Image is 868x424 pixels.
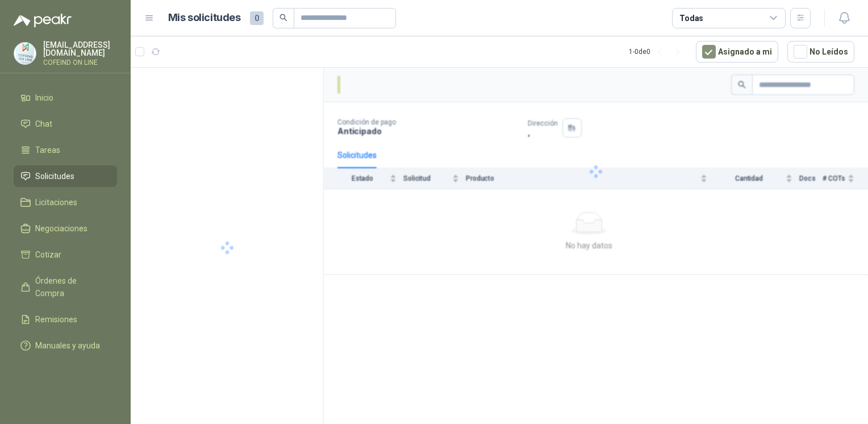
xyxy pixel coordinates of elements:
[35,222,87,235] span: Negociaciones
[35,170,74,182] span: Solicitudes
[14,309,117,330] a: Remisiones
[35,248,61,261] span: Cotizar
[14,139,117,161] a: Tareas
[679,12,703,24] div: Todas
[14,244,117,265] a: Cotizar
[43,41,117,57] p: [EMAIL_ADDRESS][DOMAIN_NAME]
[35,313,77,326] span: Remisiones
[35,196,77,209] span: Licitaciones
[14,165,117,187] a: Solicitudes
[279,14,287,22] span: search
[35,144,60,156] span: Tareas
[14,335,117,356] a: Manuales y ayuda
[696,41,778,63] button: Asignado a mi
[35,339,100,352] span: Manuales y ayuda
[35,118,52,130] span: Chat
[14,270,117,304] a: Órdenes de Compra
[43,59,117,66] p: COFEIND ON LINE
[14,43,36,64] img: Company Logo
[14,192,117,213] a: Licitaciones
[14,14,72,27] img: Logo peakr
[629,43,687,61] div: 1 - 0 de 0
[35,275,106,300] span: Órdenes de Compra
[14,113,117,135] a: Chat
[168,10,241,26] h1: Mis solicitudes
[14,218,117,239] a: Negociaciones
[787,41,854,63] button: No Leídos
[14,87,117,109] a: Inicio
[35,92,53,104] span: Inicio
[250,11,264,25] span: 0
